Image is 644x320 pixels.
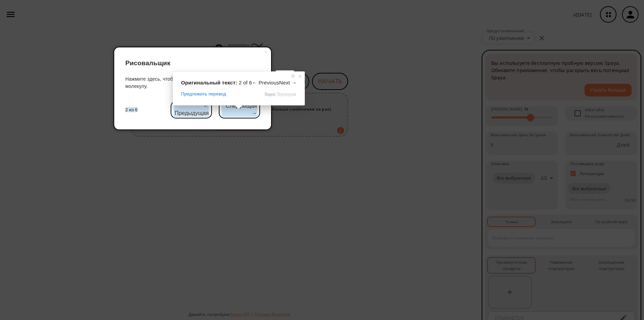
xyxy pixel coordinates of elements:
ya-tr-span: 2 из 6 [125,107,138,112]
span: 2 of 6← PreviousNext → [239,80,297,85]
span: Предложить перевод [181,91,226,97]
ya-tr-span: Рисовальщик [125,59,170,67]
ya-tr-span: Нажмите здесь, чтобы открыть редактор и нарисовать молекулу. [125,76,250,89]
ya-tr-span: Следующая → [222,103,257,117]
span: Оригинальный текст: [181,80,237,85]
button: Следующая → [219,101,260,119]
ya-tr-span: ← Предыдущая [174,103,209,117]
ya-tr-span: × [264,49,267,55]
button: Закрыть [260,47,271,57]
button: ← Предыдущая [171,101,212,119]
